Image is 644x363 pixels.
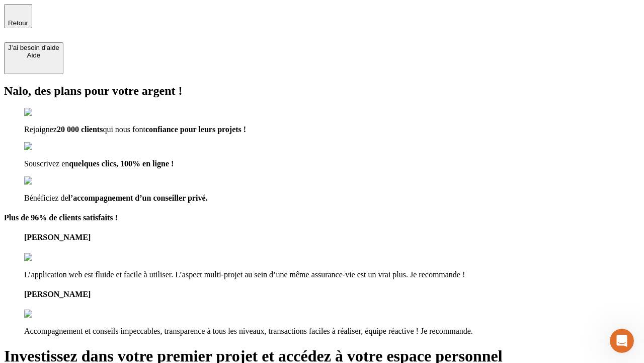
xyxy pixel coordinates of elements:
span: Souscrivez en [24,159,69,168]
h2: Nalo, des plans pour votre argent ! [4,84,640,98]
p: Accompagnement et conseils impeccables, transparence à tous les niveaux, transactions faciles à r... [24,327,640,336]
iframe: Intercom live chat [610,329,634,353]
span: Rejoignez [24,125,57,134]
p: L’application web est fluide et facile à utiliser. L’aspect multi-projet au sein d’une même assur... [24,270,640,279]
button: J’ai besoin d'aideAide [4,42,63,74]
img: reviews stars [24,253,74,262]
span: 20 000 clients [57,125,103,134]
h4: [PERSON_NAME] [24,290,640,299]
span: confiance pour leurs projets ! [145,125,246,134]
img: checkmark [24,176,67,186]
h4: Plus de 96% de clients satisfaits ! [4,213,640,222]
div: J’ai besoin d'aide [8,44,59,51]
img: checkmark [24,142,67,151]
span: Retour [8,19,28,27]
div: Aide [8,51,59,59]
button: Retour [4,4,32,28]
img: reviews stars [24,310,74,319]
span: quelques clics, 100% en ligne ! [69,159,174,168]
img: checkmark [24,108,67,117]
span: qui nous font [103,125,145,134]
h4: [PERSON_NAME] [24,233,640,242]
span: l’accompagnement d’un conseiller privé. [68,194,208,202]
span: Bénéficiez de [24,194,68,202]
